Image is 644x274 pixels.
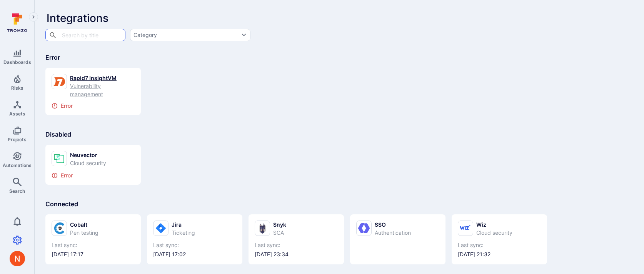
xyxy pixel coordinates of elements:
div: Authentication [375,229,411,237]
span: Disabled [45,130,71,138]
button: Category [130,29,250,41]
a: JiraTicketingLast sync:[DATE] 17:02 [153,221,236,258]
div: Vulnerability management [70,82,135,98]
input: Search by title [60,28,110,42]
span: Search [9,188,25,194]
span: Assets [9,111,25,117]
div: Ticketing [172,229,195,237]
div: Cloud security [70,159,106,167]
a: SnykSCALast sync:[DATE] 23:34 [255,221,338,258]
div: Rapid7 InsightVM [70,74,135,82]
div: Cobalt [70,221,98,229]
span: Integrations [47,12,108,25]
a: Rapid7 InsightVMVulnerability managementError [52,74,135,109]
div: Wiz [476,221,512,229]
span: Automations [3,162,32,168]
span: Risks [11,85,23,91]
span: [DATE] 17:17 [52,251,135,258]
span: [DATE] 21:32 [458,251,541,258]
span: [DATE] 23:34 [255,251,338,258]
div: SCA [273,229,286,237]
div: Error [52,103,135,109]
div: Neeren Patki [10,251,25,266]
div: Pen testing [70,229,98,237]
span: Last sync: [52,241,135,249]
a: SSOAuthentication [356,221,439,258]
span: [DATE] 17:02 [153,251,236,258]
a: CobaltPen testingLast sync:[DATE] 17:17 [52,221,135,258]
div: Neuvector [70,151,106,159]
span: Last sync: [458,241,541,249]
span: Projects [8,137,27,142]
span: Connected [45,200,78,208]
i: Expand navigation menu [31,14,36,20]
div: Jira [172,221,195,229]
div: Snyk [273,221,286,229]
span: Last sync: [255,241,338,249]
img: ACg8ocIprwjrgDQnDsNSk9Ghn5p5-B8DpAKWoJ5Gi9syOE4K59tr4Q=s96-c [10,251,25,266]
span: Dashboards [3,59,31,65]
div: Category [133,31,157,39]
span: Error [45,53,60,61]
div: SSO [375,221,411,229]
a: NeuvectorCloud securityError [52,151,135,179]
div: Cloud security [476,229,512,237]
div: Error [52,172,135,179]
span: Last sync: [153,241,236,249]
button: Expand navigation menu [29,12,38,22]
a: WizCloud securityLast sync:[DATE] 21:32 [458,221,541,258]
